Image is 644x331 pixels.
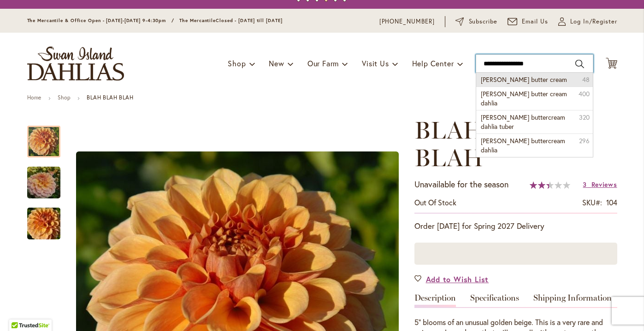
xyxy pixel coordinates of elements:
p: Unavailable for the season [414,179,508,191]
iframe: Launch Accessibility Center [7,298,33,324]
strong: BLAH BLAH BLAH [87,94,133,101]
span: Add to Wish List [426,274,489,285]
span: [PERSON_NAME] buttercream dahlia [481,136,565,154]
span: Subscribe [469,17,498,26]
span: Email Us [522,17,548,26]
span: 48 [582,75,590,84]
span: New [269,58,284,68]
div: 47% [530,181,570,189]
p: Order [DATE] for Spring 2027 Delivery [414,221,617,232]
span: Log In/Register [570,17,617,26]
img: Blah Blah Blah [11,161,77,205]
div: Availability [414,197,456,208]
span: [PERSON_NAME] butter cream dahlia [481,89,567,107]
span: Shop [228,58,246,68]
a: Specifications [470,294,519,307]
span: [PERSON_NAME] buttercream dahlia tuber [481,113,565,131]
span: 400 [579,89,590,99]
span: Help Center [412,58,454,68]
a: store logo [27,46,124,81]
a: Email Us [508,17,548,26]
img: Blah Blah Blah [11,202,77,246]
a: Description [414,294,456,307]
span: Reviews [591,180,617,189]
span: The Mercantile & Office Open - [DATE]-[DATE] 9-4:30pm / The Mercantile [27,17,216,23]
div: Blah Blah Blah [27,116,70,157]
a: [PHONE_NUMBER] [379,17,435,26]
span: Visit Us [362,58,389,68]
div: Blah Blah Blah [27,198,60,239]
span: Out of stock [414,197,456,207]
span: 320 [579,113,590,122]
span: [PERSON_NAME] butter cream [481,75,567,84]
span: BLAH BLAH BLAH [414,116,557,172]
button: Search [575,57,584,71]
span: Our Farm [307,58,339,68]
a: Shop [58,94,71,101]
span: 3 [583,180,587,189]
a: 3 Reviews [583,180,617,189]
div: 104 [606,197,617,208]
a: Log In/Register [558,17,617,26]
a: Shipping Information [533,294,612,307]
span: Closed - [DATE] till [DATE] [216,17,282,23]
strong: SKU [582,197,602,207]
a: Home [27,94,41,101]
span: 296 [579,136,590,145]
div: Blah Blah Blah [27,157,70,198]
a: Add to Wish List [414,274,489,285]
a: Subscribe [455,17,497,26]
